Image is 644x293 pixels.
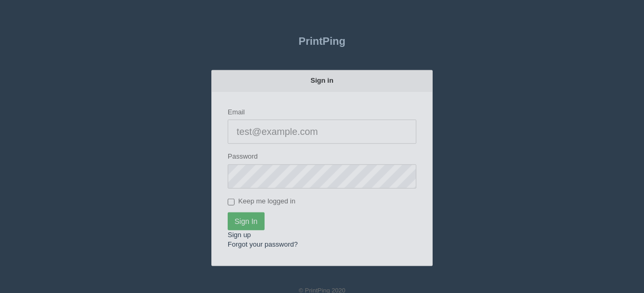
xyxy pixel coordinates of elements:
[228,118,416,142] input: test@example.com
[228,211,265,229] input: Sign In
[310,75,333,83] strong: Sign in
[228,106,245,116] label: Email
[228,195,295,206] label: Keep me logged in
[228,239,298,247] a: Forgot your password?
[228,150,258,160] label: Password
[211,26,433,53] a: PrintPing
[228,197,235,204] input: Keep me logged in
[228,229,251,237] a: Sign up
